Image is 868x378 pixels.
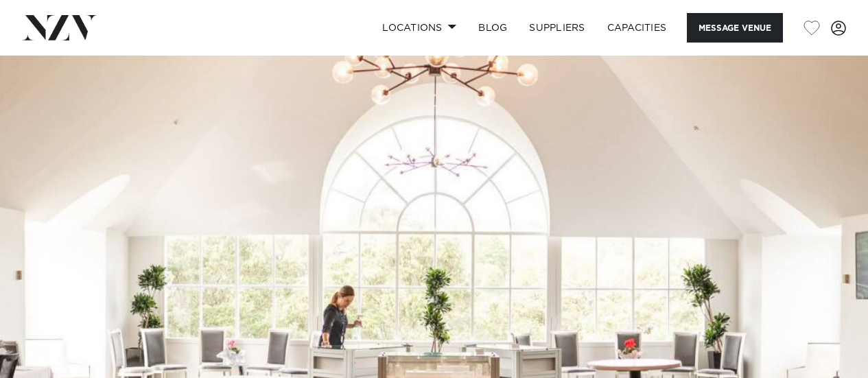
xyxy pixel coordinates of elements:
img: nzv-logo.png [22,15,97,40]
a: Capacities [596,13,678,43]
a: SUPPLIERS [518,13,596,43]
a: Locations [371,13,467,43]
button: Message Venue [687,13,783,43]
a: BLOG [467,13,518,43]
